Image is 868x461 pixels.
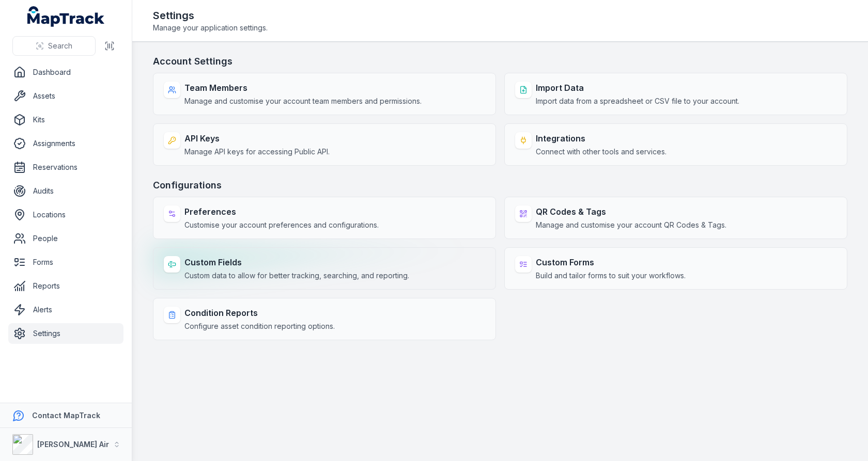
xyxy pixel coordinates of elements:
strong: Condition Reports [184,307,335,319]
a: Audits [8,181,123,201]
a: Settings [8,323,123,344]
h3: Configurations [153,178,847,193]
a: Custom FormsBuild and tailor forms to suit your workflows. [504,247,847,290]
span: Manage API keys for accessing Public API. [184,147,330,157]
span: Customise your account preferences and configurations. [184,220,379,230]
a: Import DataImport data from a spreadsheet or CSV file to your account. [504,73,847,115]
a: QR Codes & TagsManage and customise your account QR Codes & Tags. [504,197,847,239]
a: Assignments [8,133,123,154]
strong: Contact MapTrack [32,411,100,420]
a: IntegrationsConnect with other tools and services. [504,123,847,166]
strong: QR Codes & Tags [536,205,726,218]
a: Condition ReportsConfigure asset condition reporting options. [153,298,496,340]
h3: Account Settings [153,54,847,69]
strong: Custom Forms [536,256,686,268]
span: Custom data to allow for better tracking, searching, and reporting. [184,271,409,281]
span: Build and tailor forms to suit your workflows. [536,271,686,281]
span: Configure asset condition reporting options. [184,321,335,331]
h2: Settings [153,8,268,23]
a: Custom FieldsCustom data to allow for better tracking, searching, and reporting. [153,247,496,290]
a: Team MembersManage and customise your account team members and permissions. [153,73,496,115]
a: Dashboard [8,62,123,83]
button: Search [12,36,96,56]
strong: Import Data [536,82,739,94]
a: Assets [8,86,123,106]
a: People [8,228,123,249]
span: Import data from a spreadsheet or CSV file to your account. [536,96,739,106]
strong: Preferences [184,205,379,218]
span: Connect with other tools and services. [536,147,667,157]
a: Reports [8,276,123,296]
a: PreferencesCustomise your account preferences and configurations. [153,197,496,239]
span: Manage and customise your account QR Codes & Tags. [536,220,726,230]
a: Forms [8,252,123,273]
a: Kits [8,109,123,130]
a: API KeysManage API keys for accessing Public API. [153,123,496,166]
a: MapTrack [27,6,105,27]
span: Search [48,41,72,51]
a: Reservations [8,157,123,178]
strong: Integrations [536,132,667,145]
strong: Custom Fields [184,256,409,268]
strong: API Keys [184,132,330,145]
a: Locations [8,204,123,225]
strong: [PERSON_NAME] Air [37,440,109,449]
strong: Team Members [184,82,422,94]
span: Manage your application settings. [153,23,268,33]
span: Manage and customise your account team members and permissions. [184,96,422,106]
a: Alerts [8,299,123,320]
